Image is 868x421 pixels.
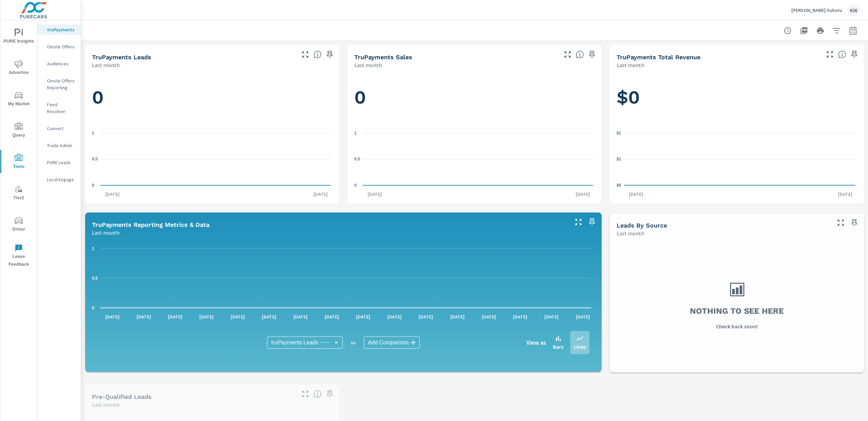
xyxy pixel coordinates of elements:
[2,185,35,202] span: Tier2
[47,43,75,50] p: Onsite Offers
[343,340,364,346] p: vs
[47,125,75,132] p: Convert
[617,61,644,69] p: Last month
[849,49,860,60] span: Save this to your personalized report
[354,86,595,109] h1: 0
[587,217,598,228] span: Save this to your personalized report
[797,24,811,37] button: "Export Report to PDF"
[324,389,335,400] span: Save this to your personalized report
[2,91,35,108] span: My Market
[92,221,210,228] h5: truPayments Reporting Metrics & Data
[2,244,35,268] span: Leave Feedback
[47,142,75,149] p: Trade Admin
[2,60,35,77] span: Advertise
[446,313,469,320] p: [DATE]
[846,24,860,37] button: Select Date Range
[92,229,120,237] p: Last month
[37,140,81,151] div: Trade Admin
[383,313,406,320] p: [DATE]
[2,29,35,45] span: PURE Insights
[617,157,621,161] text: $1
[833,191,857,198] p: [DATE]
[354,61,382,69] p: Last month
[195,313,218,320] p: [DATE]
[690,305,784,317] h3: Nothing to see here
[92,393,152,400] h5: Pre-Qualified Leads
[791,7,842,13] p: [PERSON_NAME] Subaru
[92,276,98,281] text: 0.5
[526,339,546,346] h6: View as
[100,191,124,198] p: [DATE]
[617,86,857,109] h1: $0
[835,217,846,228] button: Make Fullscreen
[617,222,667,229] h5: Leads By Source
[37,76,81,93] div: Onsite Offers Reporting
[47,60,75,67] p: Audiences
[37,123,81,134] div: Convert
[226,313,250,320] p: [DATE]
[617,183,621,187] text: $0
[92,131,94,136] text: 1
[617,130,621,135] text: $1
[414,313,438,320] p: [DATE]
[354,183,357,188] text: 0
[313,390,322,398] span: A basic review has been done and approved the credit worthiness of the lead by the configured cre...
[271,339,318,346] span: truPayments Leads
[37,99,81,116] div: Feed Resolver
[313,50,322,59] span: The number of truPayments leads.
[508,313,532,320] p: [DATE]
[47,159,75,166] p: PURE Leads
[324,49,335,60] span: Save this to your personalized report
[354,131,357,136] text: 1
[354,53,412,61] h5: truPayments Sales
[257,313,281,320] p: [DATE]
[92,401,120,409] p: Last month
[92,53,151,61] h5: truPayments Leads
[540,313,563,320] p: [DATE]
[47,77,75,91] p: Onsite Offers Reporting
[2,217,35,233] span: Driver
[92,246,94,251] text: 1
[716,322,758,330] p: Check back soon!
[617,229,644,237] p: Last month
[289,313,312,320] p: [DATE]
[320,313,344,320] p: [DATE]
[571,191,595,198] p: [DATE]
[364,337,419,349] div: Add Comparison
[92,306,94,310] text: 0
[571,313,595,320] p: [DATE]
[2,154,35,171] span: Tools
[0,20,37,271] div: nav menu
[849,217,860,228] span: Save this to your personalized report
[477,313,501,320] p: [DATE]
[838,50,846,59] span: Total revenue from sales matched to a truPayments lead. [Source: This data is sourced from the de...
[573,217,584,228] button: Make Fullscreen
[92,183,94,188] text: 0
[92,86,332,109] h1: 0
[37,42,81,52] div: Onsite Offers
[267,337,343,349] div: truPayments Leads
[92,61,120,69] p: Last month
[848,4,860,16] div: KW
[351,313,375,320] p: [DATE]
[576,50,584,59] span: Number of sales matched to a truPayments lead. [Source: This data is sourced from the dealer's DM...
[2,123,35,139] span: Query
[37,25,81,35] div: truPayments
[363,191,387,198] p: [DATE]
[354,157,360,161] text: 0.5
[37,157,81,168] div: PURE Leads
[368,339,408,346] span: Add Comparison
[624,191,648,198] p: [DATE]
[587,49,598,60] span: Save this to your personalized report
[100,313,124,320] p: [DATE]
[37,59,81,69] div: Audiences
[824,49,835,60] button: Make Fullscreen
[132,313,156,320] p: [DATE]
[813,24,827,37] button: Print Report
[92,157,98,161] text: 0.5
[830,24,843,37] button: Apply Filters
[617,53,700,61] h5: truPayments Total Revenue
[300,49,311,60] button: Make Fullscreen
[47,176,75,183] p: Local Engage
[300,389,311,400] button: Make Fullscreen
